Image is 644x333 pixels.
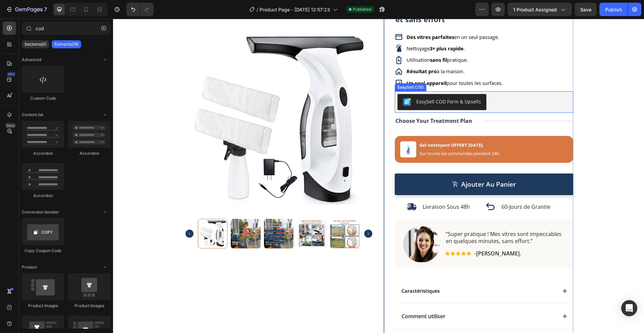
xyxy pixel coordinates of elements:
[288,294,332,301] p: Comment utiliser
[22,95,64,101] div: Custom Code
[303,79,368,86] div: EasySell COD Form & Upsells
[575,3,597,16] button: Save
[353,6,371,12] span: Published
[44,5,47,13] p: 7
[257,6,258,13] span: /
[100,262,110,273] span: Toggle open
[317,26,351,33] strong: 3× plus rapide
[288,269,327,275] span: Caractéristiques
[293,15,341,21] strong: Des vitres parfaites
[68,303,110,309] div: Product Images
[54,42,78,47] p: Elements(19)
[317,38,334,44] strong: sans fil
[22,264,37,270] span: Product
[113,19,644,333] iframe: Design area
[100,109,110,120] span: Toggle open
[388,185,437,192] p: 60-Jours de Grantie
[290,206,327,243] img: gempages_579600788347683349-8f5c3be9-6d60-4ccd-a66e-95b412c329c2.png
[6,72,16,77] div: 450
[307,132,387,138] span: Sur toutes les commandes pendant 24h.
[100,207,110,218] span: Toggle open
[293,61,333,67] strong: Un seul appareil
[100,54,110,65] span: Toggle open
[580,7,591,12] span: Save
[621,300,637,316] div: Open Intercom Messenger
[5,123,16,128] div: Beta
[22,112,43,118] span: Content list
[22,193,64,199] div: Accordion
[22,303,64,309] div: Product Images
[293,61,390,67] span: pour toutes les surfaces.
[362,231,408,238] p: -[PERSON_NAME].
[293,38,355,44] span: Utilisation pratique.
[293,49,352,56] span: à la maison.
[22,248,64,254] div: Copy Coupon Code
[287,123,303,139] img: gempages_579600788347683349-a61ff79c-cde1-4cf8-b152-3aed64744360.jpg
[68,150,110,156] div: Accordion
[310,185,357,192] p: Livraison Sous 48h
[22,209,59,215] span: Conversion booster
[293,49,324,56] strong: Résultat pro
[307,123,371,129] span: Gel nettoyant OFFERT [DATE].
[260,6,330,13] span: Product Page - [DATE] 12:57:23
[24,42,46,47] p: Sections(0)
[605,6,622,13] div: Publish
[3,3,50,16] button: 7
[126,3,154,16] div: Undo/Redo
[22,57,41,63] span: Advanced
[333,212,451,226] p: “Super pratique ! Mes vitres sont impeccables en quelques minutes, sans effort.”
[348,161,403,170] div: ajouter au panier
[507,3,572,16] button: 1 product assigned
[251,211,259,219] button: Carousel Next Arrow
[513,6,557,13] span: 1 product assigned
[282,99,359,106] p: Choose Your Treatment Plan
[283,65,312,72] div: EasySell COD
[22,150,64,156] div: Accordion
[284,75,373,91] button: EasySell COD Form & Upsells
[599,3,628,16] button: Publish
[282,155,460,177] button: ajouter au panier
[293,15,386,21] span: en un seul passage.
[293,26,352,33] span: Nettoyage .
[22,21,110,35] input: Search Sections & Elements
